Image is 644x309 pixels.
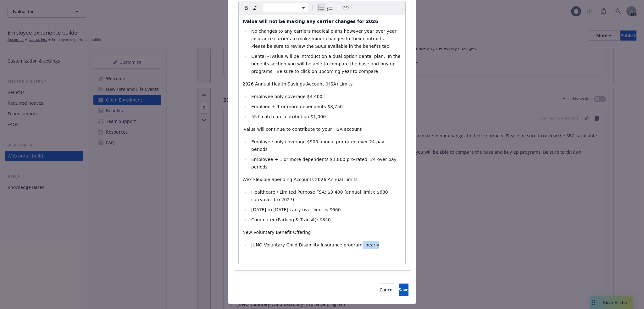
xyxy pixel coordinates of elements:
span: Employee only coverage $900 annual pro-rated over 24 pay periods [251,139,386,152]
span: [DATE] to [DATE] carry over limit is $660 [251,207,341,212]
span: JUNO Voluntary Child Disability Insurance program- nearly [251,242,379,247]
span: Wex Flexible Spending Accounts 2026 Annual Limits [242,177,358,182]
span: Emploee + 1 or more dependents $8,750 [251,104,343,109]
div: toggle group [317,3,334,12]
span: No changes to any carriers medical plans however year over year insurance carriers to make minor ... [251,29,398,49]
button: Bold [242,3,251,12]
span: New Voluntary Benefit Offering [242,230,311,235]
button: Numbered list [325,3,334,12]
span: Employee only coverage $4,400 [251,94,322,99]
span: Cancel [380,287,394,293]
button: Bulleted list [317,3,325,12]
button: Block type [263,3,308,12]
span: Commuter (Parking & Transit): $340 [251,217,331,222]
span: 2026 Annual Health Savings Account (HSA) Limits [242,81,353,86]
div: editable markdown [239,15,405,265]
span: Ivalua will continue to contribute to your HSA account [242,127,362,132]
button: Cancel [380,284,394,296]
button: Italic [251,3,259,12]
span: Healthcare / Limited Purpose FSA: $3,400 (annual limit); $680 carryover ​(to 2027) [251,190,389,202]
span: Dental - Ivalua will be introduction a dual option dental plan. In the benefits section you will ... [251,54,402,74]
span: 55+ catch up contribution $1,000 [251,114,326,119]
button: Create link [341,3,350,12]
span: Save [399,287,408,293]
span: Employee + 1 or more dependents $1,800 pro-rated 24 over pay periods [251,157,398,169]
button: Save [399,284,408,296]
span: Ivalua will not be making any carrier changes for 2026 [242,19,378,24]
